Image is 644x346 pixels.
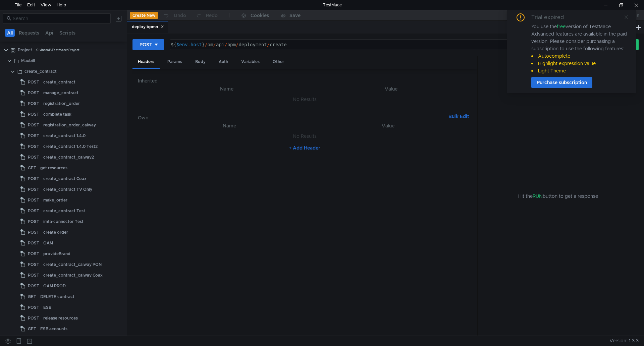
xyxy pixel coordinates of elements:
div: Headers [132,56,160,69]
span: POST [28,152,39,162]
button: Api [43,29,55,37]
div: OAM PROD [43,281,66,291]
button: Scripts [57,29,77,37]
span: GET [28,292,36,302]
div: Save [289,13,301,18]
th: Value [310,85,472,93]
span: free [557,23,566,30]
span: GET [28,335,36,345]
div: create_contract Coax [43,174,87,184]
div: Body [190,56,211,68]
span: Hit the button to get a response [518,192,598,200]
div: provideBrand [43,249,70,259]
div: Trial expired [531,13,572,21]
span: GET [28,324,36,334]
span: POST [28,184,39,194]
span: POST [28,227,39,237]
button: Redo [191,10,222,20]
li: Autocomplete [531,52,628,60]
th: Name [143,85,310,93]
span: POST [28,99,39,109]
span: POST [28,109,39,119]
span: POST [28,131,39,141]
div: get resources [40,163,67,173]
div: create_contract_caiway PON [43,259,102,270]
li: Highlight expression value [531,60,628,67]
nz-embed-empty: No Results [293,96,317,102]
span: POST [28,270,39,280]
div: POST [140,41,152,48]
div: Variables [236,56,265,68]
div: Params [162,56,187,68]
div: Maxbill [21,56,35,66]
div: Project [18,45,32,55]
div: registration_order [43,99,80,109]
div: ESB accounts [40,324,67,334]
div: create_contract_caiway Coax [43,270,103,280]
div: create_contract Test [43,206,85,216]
div: deploy bpmn [132,23,164,31]
span: POST [28,174,39,184]
button: Purchase subscription [531,77,592,88]
input: Search... [13,15,107,22]
span: POST [28,88,39,98]
div: C:\Install\TestMace\Project [36,45,79,55]
div: Auth [213,56,233,68]
button: Create New [130,12,158,19]
span: POST [28,120,39,130]
div: create_contract_caiway2 [43,152,94,162]
div: registration_order_caiway [43,120,96,130]
button: Undo [158,10,191,20]
span: POST [28,313,39,323]
th: Value [310,122,466,130]
div: create_contract 1.4.0 Test2 [43,141,98,152]
span: Version: 1.3.3 [609,336,639,346]
div: Undo [174,11,186,19]
div: Redo [206,11,218,19]
div: release resources [43,313,78,323]
h6: Inherited [138,77,472,85]
nz-embed-empty: No Results [293,133,317,139]
button: All [5,29,15,37]
span: POST [28,206,39,216]
div: complete task [43,109,71,119]
div: create_contract 1.4.0 [43,131,86,141]
span: RUN [533,193,543,199]
span: GET [28,163,36,173]
div: imta-connector Test [43,217,84,227]
span: POST [28,141,39,152]
th: Name [149,122,310,130]
div: create_contract TV Only [43,184,92,194]
div: create order [43,227,68,237]
span: POST [28,281,39,291]
button: + Add Header [286,144,323,152]
div: create_contract [43,77,75,87]
div: ESB [43,302,51,312]
div: You use the version of TestMace. Advanced features are available in the paid version. Please cons... [531,23,628,74]
span: POST [28,238,39,248]
div: DELETE contract [40,292,74,302]
button: Requests [17,29,41,37]
div: Cookies [251,11,269,19]
div: manage_contract [43,88,78,98]
button: POST [132,39,164,50]
button: Bulk Edit [446,112,472,120]
span: POST [28,195,39,205]
div: Other [267,56,289,68]
span: POST [28,249,39,259]
div: OAM [43,238,53,248]
span: POST [28,302,39,312]
h6: Own [138,114,446,122]
div: create_contract [24,66,57,76]
span: POST [28,77,39,87]
li: Light Theme [531,67,628,74]
div: make_order [43,195,67,205]
span: POST [28,217,39,227]
div: ESB Copy [40,335,60,345]
span: POST [28,259,39,270]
